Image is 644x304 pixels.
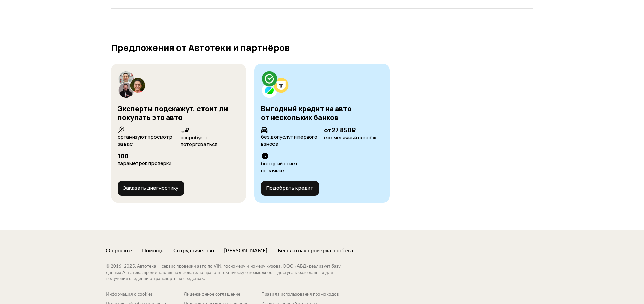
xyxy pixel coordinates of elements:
div: © 2016– 2025 . Автотека — сервис проверки авто по VIN, госномеру и номеру кузова. ООО «АБД» реали... [106,264,354,282]
button: Подобрать кредит [261,181,319,196]
a: Сотрудничество [173,247,214,254]
a: Правила использования промокодов [261,291,339,298]
a: Помощь [142,247,163,254]
span: параметров проверки [118,160,171,167]
span: попробуют поторговаться [181,134,217,148]
a: Информация о cookies [106,291,184,298]
h3: Эксперты подскажут, стоит ли покупать это авто [118,104,228,122]
a: [PERSON_NAME] [224,247,267,254]
a: Бесплатная проверка пробега [278,247,353,254]
a: О проекте [106,247,132,254]
button: Заказать диагностику [118,181,184,196]
span: ежемесячный платёж [324,134,376,141]
span: 100 [118,152,129,160]
h3: Выгодный кредит на авто от нескольких банков [261,104,352,122]
span: ↓₽ [181,126,189,134]
span: быстрый ответ по заявке [261,160,298,174]
span: без допуслуг и первого взноса [261,133,317,147]
span: организуют просмотр за вас [118,133,172,147]
h2: Предложения от Автотеки и партнёров [111,43,533,53]
a: Лицензионное соглашение [184,291,261,298]
span: от 27 850 ₽ [324,126,356,134]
